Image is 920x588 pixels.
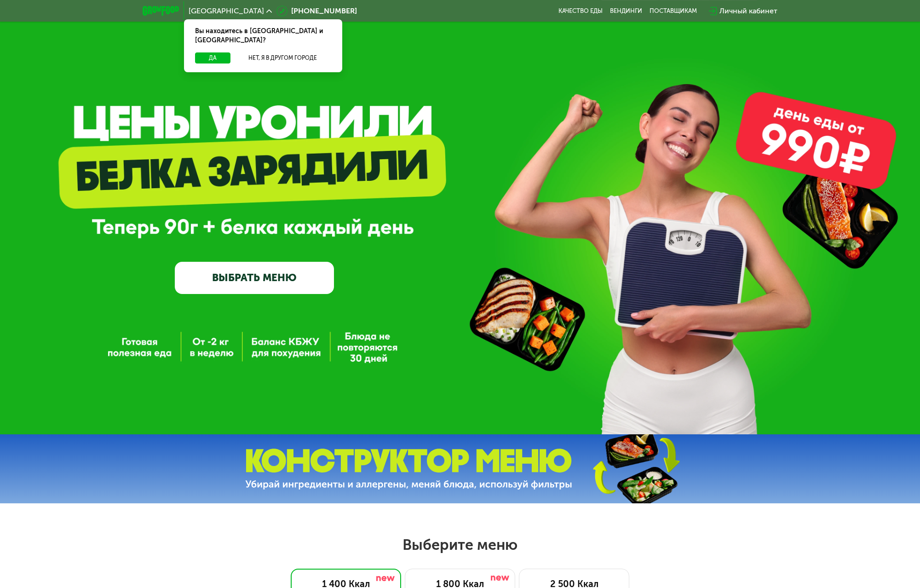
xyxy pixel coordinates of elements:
[175,262,334,294] a: ВЫБРАТЬ МЕНЮ
[29,536,891,554] h2: Выберите меню
[650,7,697,15] div: поставщикам
[610,7,642,15] a: Вендинги
[276,6,357,17] a: [PHONE_NUMBER]
[189,7,264,15] span: [GEOGRAPHIC_DATA]
[195,52,230,63] button: Да
[234,52,331,63] button: Нет, я в другом городе
[719,6,777,17] div: Личный кабинет
[184,19,342,52] div: Вы находитесь в [GEOGRAPHIC_DATA] и [GEOGRAPHIC_DATA]?
[558,7,603,15] a: Качество еды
